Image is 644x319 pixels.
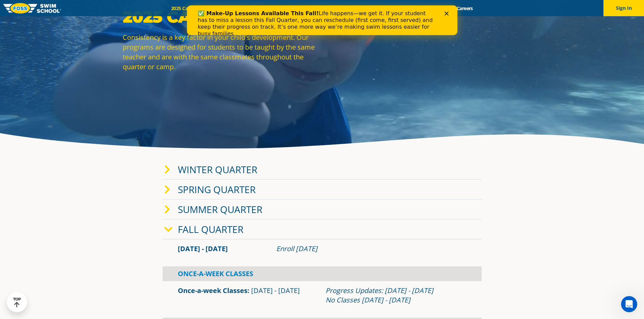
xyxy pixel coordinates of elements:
a: Summer Quarter [178,203,262,216]
a: Swim Path® Program [236,5,295,11]
span: [DATE] - [DATE] [178,244,228,253]
iframe: Intercom live chat [621,296,637,312]
iframe: Intercom live chat banner [187,5,457,35]
span: [DATE] - [DATE] [251,286,300,295]
a: Schools [208,5,236,11]
div: Enroll [DATE] [276,244,467,254]
a: Spring Quarter [178,183,256,196]
a: Fall Quarter [178,223,243,236]
div: TOP [13,297,21,308]
a: Careers [451,5,479,11]
div: Once-A-Week Classes [163,266,482,281]
div: Life happens—we get it. If your student has to miss a lesson this Fall Quarter, you can reschedul... [11,5,249,32]
div: Close [258,6,264,10]
div: Progress Updates: [DATE] - [DATE] No Classes [DATE] - [DATE] [326,286,467,305]
a: Blog [429,5,451,11]
a: Once-a-week Classes [178,286,247,295]
a: Winter Quarter [178,163,257,176]
p: Consistency is a key factor in your child's development. Our programs are designed for students t... [123,32,319,72]
strong: 2025 Calendar [123,7,262,27]
a: Swim Like [PERSON_NAME] [358,5,430,11]
b: ✅ Make-Up Lessons Available This Fall! [11,5,132,11]
a: 2025 Calendar [165,5,208,11]
img: FOSS Swim School Logo [3,3,61,14]
a: About [PERSON_NAME] [295,5,358,11]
